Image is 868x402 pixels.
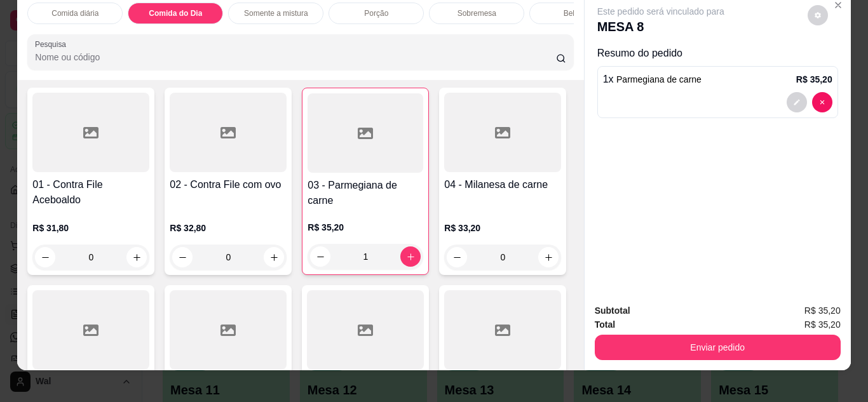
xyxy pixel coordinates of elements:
[804,304,841,318] span: R$ 35,20
[149,8,202,18] p: Comida do Dia
[458,8,496,18] p: Sobremesa
[804,318,841,332] span: R$ 35,20
[603,72,702,87] p: 1 x
[597,46,838,61] p: Resumo do pedido
[308,221,423,234] p: R$ 35,20
[616,74,702,84] span: Parmegiana de carne
[32,177,149,208] h4: 01 - Contra File Aceboaldo
[364,8,388,18] p: Porção
[564,8,591,18] p: Bebidas
[308,178,423,208] h4: 03 - Parmegiana de carne
[170,222,287,234] p: R$ 32,80
[796,73,832,86] p: R$ 35,20
[597,5,724,18] p: Este pedido será vinculado para
[595,319,615,330] strong: Total
[35,39,71,50] label: Pesquisa
[244,8,308,18] p: Somente a mistura
[32,222,149,234] p: R$ 31,80
[170,177,287,192] h4: 02 - Contra File com ovo
[787,92,807,112] button: decrease-product-quantity
[597,18,724,36] p: MESA 8
[595,305,630,316] strong: Subtotal
[35,51,556,64] input: Pesquisa
[595,335,841,360] button: Enviar pedido
[444,222,561,234] p: R$ 33,20
[808,5,828,25] button: decrease-product-quantity
[812,92,832,112] button: decrease-product-quantity
[51,8,98,18] p: Comida diária
[444,177,561,192] h4: 04 - Milanesa de carne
